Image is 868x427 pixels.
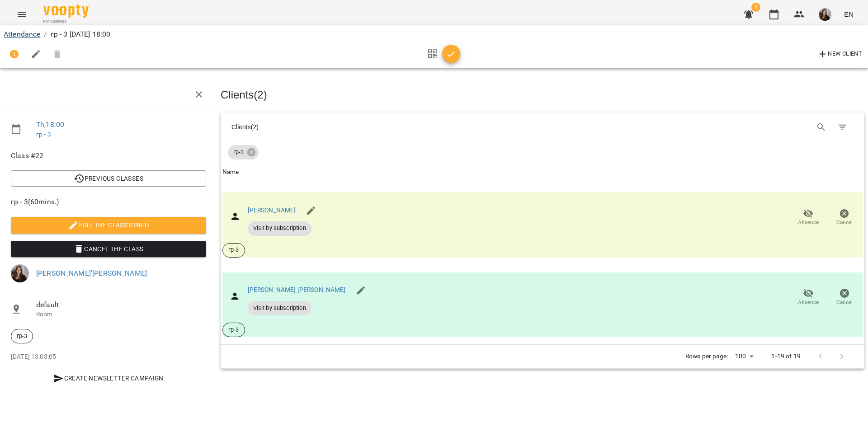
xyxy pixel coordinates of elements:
img: Voopty Logo [43,5,89,18]
span: EN [844,9,854,19]
span: default [36,300,206,310]
button: Absence [790,285,826,310]
div: гр-3 [228,145,259,160]
span: гр-3 [223,326,245,334]
a: [PERSON_NAME] [248,206,296,214]
span: гр-3 [228,148,249,156]
h3: Clients ( 2 ) [221,89,864,101]
div: гр-3 [11,329,33,343]
span: Create Newsletter Campaign [14,373,203,384]
a: [PERSON_NAME] [PERSON_NAME] [248,286,346,293]
p: гр - 3 [DATE] 18:00 [51,29,111,40]
span: Cancel the class [18,244,199,254]
span: Visit by subscription [248,304,311,312]
div: Table Toolbar [221,113,864,141]
img: 6cb9500d2c9559d0c681d3884c4848cf.JPG [11,264,29,282]
span: Name [222,167,863,178]
span: 3 [751,3,760,12]
nav: breadcrumb [4,29,864,40]
button: EN [840,6,857,23]
li: / [44,29,47,40]
p: Rows per page: [685,352,728,361]
button: Absence [790,205,826,230]
p: [DATE] 13:03:05 [11,352,206,361]
button: Create Newsletter Campaign [11,370,206,386]
p: Room [36,310,206,319]
span: Class #22 [11,150,206,161]
button: Cancel [826,285,863,310]
img: 6cb9500d2c9559d0c681d3884c4848cf.JPG [819,8,831,21]
span: Absence [798,219,819,226]
a: [PERSON_NAME]'[PERSON_NAME] [36,269,147,277]
div: Name [222,167,239,178]
button: New Client [815,47,864,61]
span: гр-3 [223,246,245,254]
span: Absence [798,299,819,306]
span: Edit the class's Info [18,220,199,230]
button: Menu [11,4,33,25]
button: Filter [832,117,854,138]
button: Cancel the class [11,241,206,257]
button: Previous Classes [11,170,206,187]
span: New Client [817,49,862,60]
div: Clients ( 2 ) [231,122,534,131]
button: Search [811,117,832,138]
button: Edit the class's Info [11,217,206,233]
span: For Business [43,19,89,24]
div: 100 [731,350,757,363]
span: Cancel [836,299,853,306]
p: 1-19 of 19 [771,352,800,361]
span: Cancel [836,219,853,226]
a: Attendance [4,30,40,38]
div: Sort [222,167,239,178]
a: гр - 3 [36,131,51,138]
button: Cancel [826,205,863,230]
span: гр - 3 ( 60 mins. ) [11,197,206,207]
span: Visit by subscription [248,224,311,232]
span: Previous Classes [18,173,199,184]
a: Th , 18:00 [36,120,64,129]
span: гр-3 [11,332,33,340]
